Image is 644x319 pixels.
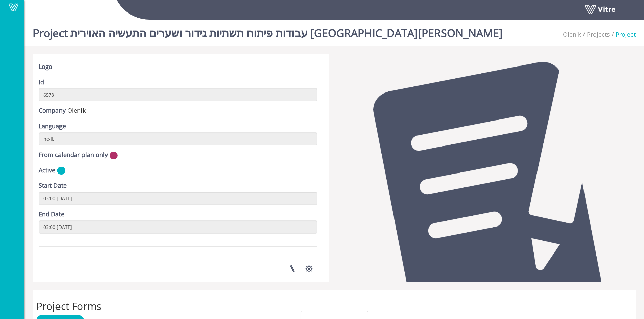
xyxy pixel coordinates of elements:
[110,151,118,160] img: no
[39,166,55,175] label: Active
[39,122,66,131] label: Language
[57,166,65,175] img: yes
[39,151,108,159] label: From calendar plan only
[67,106,86,114] span: 237
[39,106,66,115] label: Company
[610,30,636,39] li: Project
[587,30,610,38] a: Projects
[36,300,632,312] h2: Project Forms
[563,30,581,38] span: 237
[39,210,64,219] label: End Date
[39,181,67,190] label: Start Date
[39,78,44,87] label: Id
[39,62,52,71] label: Logo
[33,17,503,46] h1: Project עבודות פיתוח תשתיות גידור ושערים התעשיה האוירית [GEOGRAPHIC_DATA][PERSON_NAME]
